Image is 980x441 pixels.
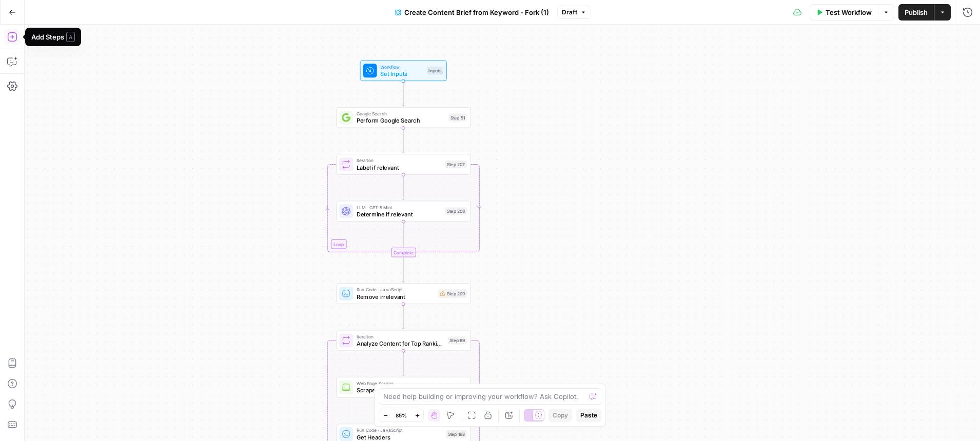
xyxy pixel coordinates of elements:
g: Edge from step_209 to step_89 [402,304,405,329]
div: Google SearchPerform Google SearchStep 51 [336,107,471,128]
g: Edge from start to step_51 [402,81,405,106]
div: Step 51 [448,114,467,122]
span: Set Inputs [380,69,423,78]
span: LLM · GPT-5 Mini [357,204,442,211]
button: Copy [548,409,572,422]
button: Test Workflow [810,4,878,21]
span: 85% [396,411,407,419]
g: Edge from step_89 to step_90 [402,351,405,376]
div: Complete [336,248,471,257]
span: Paste [580,411,597,420]
button: Paste [576,409,601,422]
span: Test Workflow [826,7,872,17]
div: Step 208 [445,207,466,215]
span: Publish [905,7,928,17]
span: Analyze Content for Top Ranking Pages [357,339,444,348]
div: Inputs [427,67,443,74]
div: WorkflowSet InputsInputs [336,61,471,82]
div: Step 207 [445,161,466,168]
button: Create Content Brief from Keyword - Fork (1) [389,4,555,21]
span: Web Page Scrape [357,380,444,387]
div: Step 192 [446,430,467,438]
span: Scrape Page Content [357,386,444,395]
span: Determine if relevant [357,210,442,218]
span: Perform Google Search [357,116,445,125]
div: Step 89 [448,336,467,344]
span: Copy [553,411,568,420]
div: IterationAnalyze Content for Top Ranking PagesStep 89 [336,330,471,351]
span: Iteration [357,157,442,164]
span: Label if relevant [357,163,442,172]
div: LoopIterationLabel if relevantStep 207 [336,154,471,175]
span: Remove irrelevant [357,292,435,301]
span: Workflow [380,63,423,70]
div: Run Code · JavaScriptRemove irrelevantStep 209 [336,283,471,304]
g: Edge from step_207 to step_208 [402,175,405,200]
div: Web Page ScrapeScrape Page ContentStep 90 [336,377,471,398]
div: Add Steps [31,32,75,42]
span: Run Code · JavaScript [357,427,442,434]
span: Google Search [357,110,445,117]
span: Run Code · JavaScript [357,286,435,293]
div: LLM · GPT-5 MiniDetermine if relevantStep 208 [336,201,471,222]
div: Complete [391,248,416,257]
g: Edge from step_51 to step_207 [402,128,405,153]
span: A [66,32,75,42]
button: Draft [557,6,591,19]
span: Draft [562,8,577,17]
span: Create Content Brief from Keyword - Fork (1) [404,7,549,17]
button: Publish [898,4,934,21]
span: Iteration [357,333,444,340]
div: Step 209 [438,289,467,298]
g: Edge from step_207-iteration-end to step_209 [402,257,405,283]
